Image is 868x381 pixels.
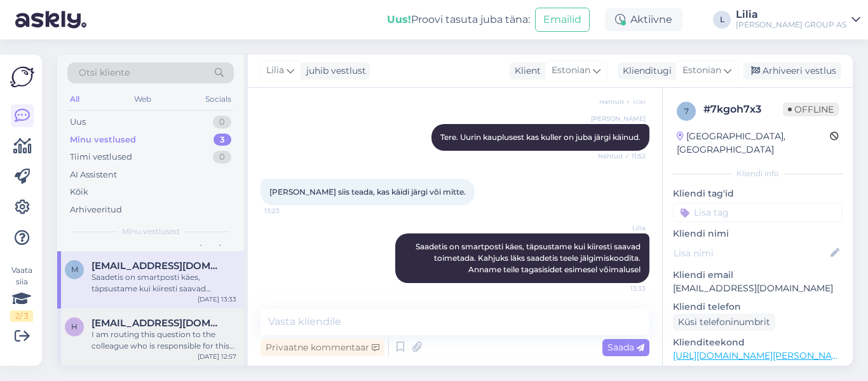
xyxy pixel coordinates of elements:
div: [PERSON_NAME] GROUP AS [736,20,846,30]
div: 3 [214,134,231,146]
div: L [713,11,731,29]
div: [DATE] 12:57 [198,352,236,361]
p: [EMAIL_ADDRESS][DOMAIN_NAME] [673,282,843,295]
span: Nähtud ✓ 11:52 [598,151,646,161]
a: Lilia[PERSON_NAME] GROUP AS [736,10,860,30]
div: Aktiivne [605,8,682,31]
div: 2 / 3 [10,310,33,322]
span: h [71,322,78,331]
div: Kliendi info [673,168,843,179]
p: Kliendi tag'id [673,187,843,200]
input: Lisa tag [673,203,843,222]
span: 13:33 [598,284,646,293]
p: Kliendi telefon [673,300,843,314]
p: Klienditeekond [673,336,843,349]
div: 0 [213,151,231,163]
span: Minu vestlused [122,226,179,237]
div: I am routing this question to the colleague who is responsible for this topic. The reply might ta... [92,329,236,352]
div: [GEOGRAPHIC_DATA], [GEOGRAPHIC_DATA] [677,130,830,156]
span: martinorav2013@gmail.com [92,260,224,272]
p: Kliendi nimi [673,227,843,240]
span: [PERSON_NAME] [591,114,646,123]
div: [DATE] 13:33 [198,294,236,304]
div: Arhiveeritud [70,204,122,216]
span: Saadetis on smartposti käes, täpsustame kui kiiresti saavad toimetada. Kahjuks läks saadetis teel... [416,242,642,274]
span: Lilia [598,223,646,233]
div: Klient [510,64,541,78]
div: Tiimi vestlused [70,151,132,163]
div: Socials [203,91,234,107]
div: # 7kgoh7x3 [703,102,783,117]
span: Tere. Uurin kauplusest kas kuller on juba järgi käinud. [440,132,641,142]
span: m [71,265,78,274]
span: helikasper64@gmail.com [92,317,224,329]
div: Kõik [70,186,88,198]
div: Lilia [736,10,846,20]
b: Uus! [387,13,411,25]
span: Saada [607,342,644,353]
span: Nähtud ✓ 11:51 [598,97,646,106]
div: AI Assistent [70,169,117,181]
a: [URL][DOMAIN_NAME][PERSON_NAME] [673,350,848,361]
div: Privaatne kommentaar [261,339,384,356]
span: Estonian [682,64,721,78]
div: Web [132,91,154,107]
span: 7 [684,106,689,116]
span: Lilia [266,64,284,78]
span: 13:23 [264,206,312,216]
div: Proovi tasuta juba täna: [387,12,530,27]
div: Minu vestlused [70,134,136,146]
img: Askly Logo [10,65,34,89]
button: Emailid [535,8,590,32]
div: Uus [70,116,86,128]
div: Arhiveeri vestlus [743,62,841,80]
span: Estonian [552,64,590,78]
span: [PERSON_NAME] siis teada, kas käidi järgi või mitte. [269,187,466,197]
p: Kliendi email [673,268,843,282]
div: All [67,91,82,107]
div: Vaata siia [10,265,33,322]
span: Offline [783,102,839,116]
div: Saadetis on smartposti käes, täpsustame kui kiiresti saavad toimetada. Kahjuks läks saadetis teel... [92,272,236,294]
div: juhib vestlust [301,64,366,78]
div: Küsi telefoninumbrit [673,314,775,331]
div: 0 [213,116,231,128]
div: Klienditugi [618,64,672,78]
input: Lisa nimi [674,246,828,260]
span: Otsi kliente [79,66,130,80]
